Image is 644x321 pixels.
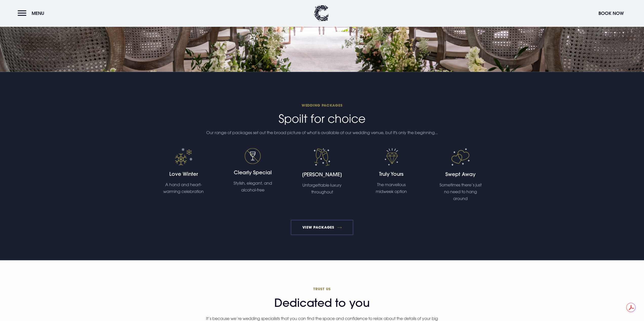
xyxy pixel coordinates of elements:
[451,148,470,166] img: Wedding icon 3
[161,181,206,195] p: A hand and heart-warming celebration
[227,169,278,176] h4: Clearly Special
[158,170,209,178] h4: Love Winter
[596,8,626,19] button: Book Now
[230,180,276,193] p: Stylish, elegant, and alcohol-free
[438,182,483,202] p: Sometimes there’s just no need to hang around
[368,181,414,195] p: The marvellous midweek option
[32,10,44,16] span: Menu
[202,129,443,136] p: Our range of packages set out the broad picture of what is available at our wedding venue, but it...
[299,182,345,195] p: Unforgettable luxury throughout
[291,220,353,235] a: View Packages
[435,171,486,178] h4: Swept Away
[279,112,366,125] span: Spoilt for choice
[245,148,261,164] img: Wedding icon 5
[202,103,443,108] span: Wedding Packages
[385,148,398,165] img: Wedding icon 2
[296,171,348,178] h4: [PERSON_NAME]
[206,286,439,309] h2: Dedicated to you
[365,170,417,178] h4: Truly Yours
[206,286,439,291] span: Trust us
[314,5,329,21] img: Clandeboye Lodge
[175,148,192,165] img: Wedding icon 4
[314,148,330,166] img: Wedding icon 1
[18,8,47,19] button: Menu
